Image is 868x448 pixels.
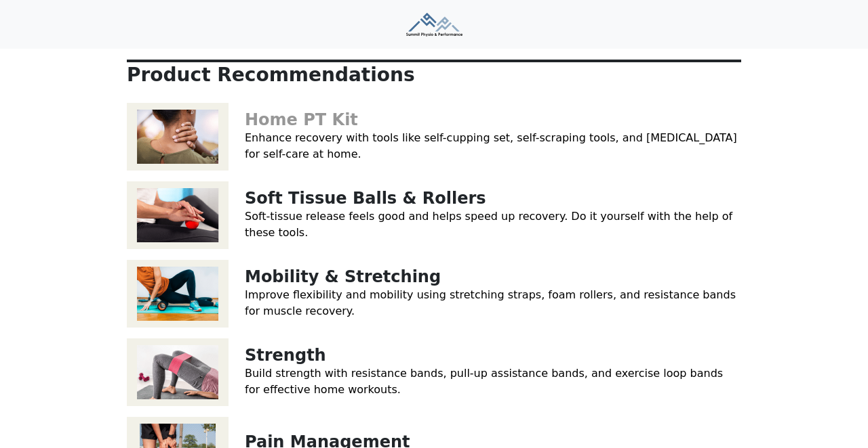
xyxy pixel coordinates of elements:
[245,110,358,129] a: Home PT Kit
[245,189,486,208] a: Soft Tissue Balls & Rollers
[245,367,723,396] a: Build strength with resistance bands, pull-up assistance bands, and exercise loop bands for effec...
[245,210,732,239] a: Soft-tissue release feels good and helps speed up recovery. Do it yourself with the help of these...
[245,346,326,365] a: Strength
[127,64,741,87] p: Product Recommendations
[127,103,229,171] img: Home PT Kit
[245,267,441,286] a: Mobility & Stretching
[245,131,737,160] a: Enhance recovery with tools like self-cupping set, self-scraping tools, and [MEDICAL_DATA] for se...
[127,260,229,328] img: Mobility & Stretching
[245,288,736,317] a: Improve flexibility and mobility using stretching straps, foam rollers, and resistance bands for ...
[127,338,229,406] img: Strength
[406,13,462,37] img: Summit Physio & Performance
[127,181,229,249] img: Soft Tissue Balls & Rollers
